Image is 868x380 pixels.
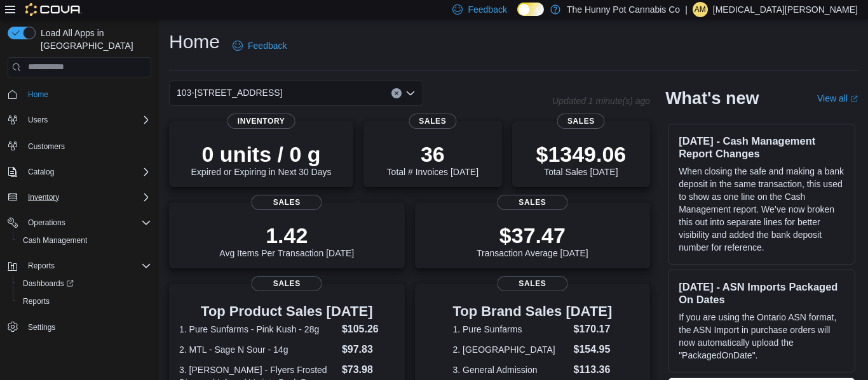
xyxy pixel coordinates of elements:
[252,195,322,210] span: Sales
[13,292,156,310] button: Reports
[28,192,59,202] span: Inventory
[23,215,151,230] span: Operations
[23,278,74,289] span: Dashboards
[452,323,568,336] dt: 1. Pure Sunfarms
[342,322,395,337] dd: $105.26
[342,362,395,377] dd: $73.98
[536,141,626,167] p: $1349.06
[179,323,337,336] dt: 1. Pure Sunfarms - Pink Kush - 28g
[679,280,844,306] h3: [DATE] - ASN Imports Packaged On Dates
[3,111,156,129] button: Users
[169,29,220,55] h1: Home
[468,3,506,16] span: Feedback
[409,114,456,129] span: Sales
[3,85,156,103] button: Home
[23,190,151,205] span: Inventory
[3,136,156,155] button: Customers
[679,311,844,362] p: If you are using the Ontario ASN format, the ASN Import in purchase orders will now automatically...
[23,139,70,154] a: Customers
[497,276,567,291] span: Sales
[679,134,844,160] h3: [DATE] - Cash Management Report Changes
[25,3,82,16] img: Cova
[23,320,60,335] a: Settings
[28,89,48,100] span: Home
[28,115,48,125] span: Users
[477,223,588,248] p: $37.47
[665,88,759,108] h2: What's new
[23,215,71,230] button: Operations
[28,218,65,228] span: Operations
[713,2,858,17] p: [MEDICAL_DATA][PERSON_NAME]
[23,164,59,180] button: Catalog
[23,138,151,154] span: Customers
[3,214,156,232] button: Operations
[23,258,60,273] button: Reports
[28,261,55,271] span: Reports
[23,190,64,205] button: Inventory
[3,188,156,206] button: Inventory
[23,112,151,128] span: Users
[574,342,613,357] dd: $154.95
[8,80,151,369] nav: Complex example
[18,294,55,309] a: Reports
[23,296,50,306] span: Reports
[817,93,858,103] a: View allExternal link
[452,304,612,319] h3: Top Brand Sales [DATE]
[179,304,395,319] h3: Top Product Sales [DATE]
[3,318,156,336] button: Settings
[23,235,87,246] span: Cash Management
[18,294,151,309] span: Reports
[517,3,544,16] input: Dark Mode
[23,164,151,180] span: Catalog
[18,233,92,248] a: Cash Management
[191,141,332,167] p: 0 units / 0 g
[252,276,322,291] span: Sales
[850,95,858,103] svg: External link
[574,362,613,377] dd: $113.36
[177,85,283,100] span: 103-[STREET_ADDRESS]
[685,2,688,17] p: |
[28,141,65,152] span: Customers
[3,257,156,275] button: Reports
[23,319,151,335] span: Settings
[452,343,568,356] dt: 2. [GEOGRAPHIC_DATA]
[227,114,295,129] span: Inventory
[191,141,332,177] div: Expired or Expiring in Next 30 Days
[552,96,650,106] p: Updated 1 minute(s) ago
[567,2,680,17] p: The Hunny Pot Cannabis Co
[693,2,708,17] div: Alexia Mainiero
[517,16,518,16] span: Dark Mode
[23,87,53,102] a: Home
[28,167,54,177] span: Catalog
[13,232,156,249] button: Cash Management
[28,322,55,332] span: Settings
[36,27,151,52] span: Load All Apps in [GEOGRAPHIC_DATA]
[23,112,53,128] button: Users
[219,223,354,248] p: 1.42
[3,163,156,181] button: Catalog
[342,342,395,357] dd: $97.83
[227,33,292,58] a: Feedback
[679,165,844,254] p: When closing the safe and making a bank deposit in the same transaction, this used to show as one...
[13,275,156,292] a: Dashboards
[391,88,402,98] button: Clear input
[219,223,354,258] div: Avg Items Per Transaction [DATE]
[387,141,478,167] p: 36
[574,322,613,337] dd: $170.17
[179,343,337,356] dt: 2. MTL - Sage N Sour - 14g
[248,39,287,52] span: Feedback
[536,141,626,177] div: Total Sales [DATE]
[23,258,151,273] span: Reports
[387,141,478,177] div: Total # Invoices [DATE]
[18,276,79,291] a: Dashboards
[557,114,605,129] span: Sales
[477,223,588,258] div: Transaction Average [DATE]
[452,364,568,376] dt: 3. General Admission
[695,2,706,17] span: AM
[23,86,151,102] span: Home
[18,233,151,248] span: Cash Management
[405,88,416,98] button: Open list of options
[497,195,567,210] span: Sales
[18,276,151,291] span: Dashboards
